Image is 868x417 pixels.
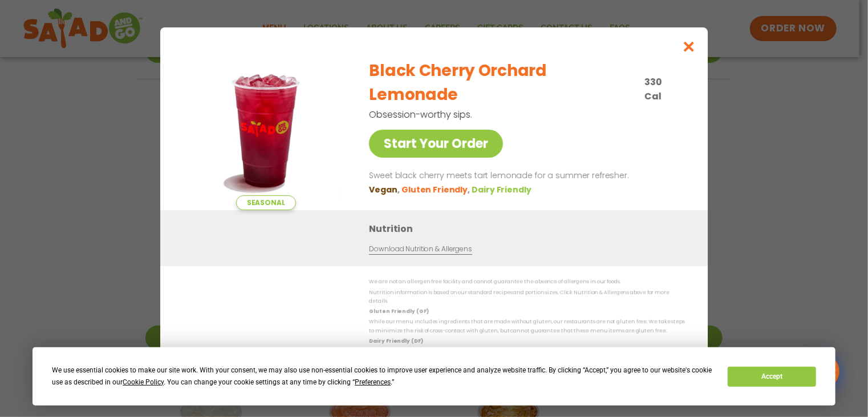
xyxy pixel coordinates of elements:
p: We are not an allergen free facility and cannot guarantee the absence of allergens in our foods. [369,278,685,286]
img: Featured product photo for Black Cherry Orchard Lemonade [186,50,346,210]
li: Vegan [369,184,401,196]
p: Sweet black cherry meets tart lemonade for a summer refresher. [369,169,680,183]
h2: Black Cherry Orchard Lemonade [369,59,638,107]
p: 330 Cal [644,75,680,103]
a: Download Nutrition & Allergens [369,244,472,255]
button: Close modal [671,27,708,66]
h3: Nutrition [369,222,691,236]
p: Nutrition information is based on our standard recipes and portion sizes. Click Nutrition & Aller... [369,288,685,306]
span: Seasonal [236,195,296,210]
span: Preferences [355,378,391,386]
strong: Gluten Friendly (GF) [369,308,428,315]
button: Accept [728,367,816,387]
strong: Dairy Friendly (DF) [369,338,423,344]
p: While our menu includes ingredients that are made without gluten, our restaurants are not gluten ... [369,318,685,335]
li: Gluten Friendly [401,184,472,196]
li: Dairy Friendly [472,184,533,196]
span: Cookie Policy [123,378,164,386]
p: Obsession-worthy sips. [369,107,626,122]
a: Start Your Order [369,130,503,158]
div: We use essential cookies to make our site work. With your consent, we may also use non-essential ... [52,364,714,388]
div: Cookie Consent Prompt [33,347,835,406]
